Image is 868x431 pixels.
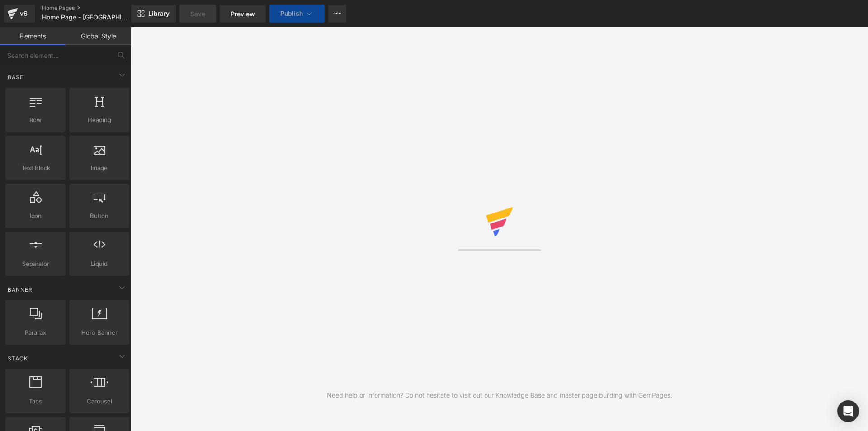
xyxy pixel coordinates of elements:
span: Icon [8,211,63,221]
span: Liquid [72,259,127,269]
span: Base [7,73,24,81]
span: Heading [72,115,127,125]
div: Need help or information? Do not hesitate to visit out our Knowledge Base and master page buildin... [327,390,672,400]
span: Save [190,9,205,19]
span: Parallax [8,328,63,337]
span: Separator [8,259,63,269]
a: Preview [220,5,266,23]
span: Home Page - [GEOGRAPHIC_DATA][DATE] [GEOGRAPHIC_DATA] - 2025 [42,14,129,21]
span: Hero Banner [72,328,127,337]
a: New Library [131,5,176,23]
div: Open Intercom Messenger [837,400,859,422]
span: Tabs [8,397,63,406]
span: Button [72,211,127,221]
a: Global Style [66,27,131,45]
span: Image [72,163,127,173]
span: Stack [7,354,29,363]
div: v6 [18,8,29,19]
span: Publish [280,10,303,17]
a: v6 [4,5,35,23]
span: Carousel [72,397,127,406]
a: Home Pages [42,5,146,12]
span: Banner [7,285,33,294]
span: Row [8,115,63,125]
button: Publish [269,5,325,23]
span: Text Block [8,163,63,173]
span: Preview [231,9,255,19]
span: Library [148,9,170,18]
button: More [328,5,346,23]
